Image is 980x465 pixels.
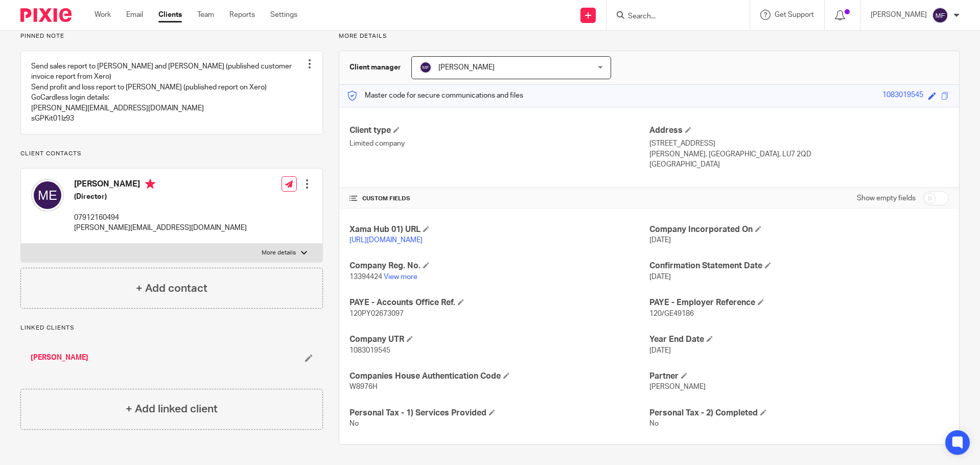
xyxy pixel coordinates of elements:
p: Master code for secure communications and files [347,90,523,101]
a: Email [126,10,143,20]
span: [DATE] [649,347,671,354]
img: svg%3E [932,7,948,24]
h4: Company Incorporated On [649,224,949,235]
a: Reports [229,10,255,20]
a: View more [384,273,417,281]
p: [GEOGRAPHIC_DATA] [649,159,949,170]
a: Settings [270,10,297,20]
p: Pinned note [20,32,323,40]
img: svg%3E [419,61,432,74]
h4: Company Reg. No. [349,261,649,271]
span: 120PY02673097 [349,310,404,317]
span: 1083019545 [349,347,390,354]
h4: Personal Tax - 1) Services Provided [349,408,649,418]
h4: Xama Hub 01) URL [349,224,649,235]
p: Linked clients [20,324,323,332]
p: Limited company [349,138,649,149]
span: [PERSON_NAME] [649,383,706,390]
span: No [649,420,659,427]
span: 13394424 [349,273,382,281]
h4: + Add contact [136,281,207,296]
label: Show empty fields [857,193,916,203]
input: Search [627,12,719,21]
p: [PERSON_NAME], [GEOGRAPHIC_DATA], LU7 2QD [649,149,949,159]
a: [PERSON_NAME] [31,353,88,363]
h4: Confirmation Statement Date [649,261,949,271]
span: No [349,420,359,427]
h3: Client manager [349,62,401,73]
h4: Company UTR [349,334,649,345]
i: Primary [145,179,155,189]
p: [PERSON_NAME] [871,10,927,20]
h4: PAYE - Accounts Office Ref. [349,297,649,308]
p: Client contacts [20,150,323,158]
a: Team [197,10,214,20]
a: [URL][DOMAIN_NAME] [349,237,423,244]
h4: + Add linked client [126,401,218,417]
img: svg%3E [31,179,64,212]
h4: Personal Tax - 2) Completed [649,408,949,418]
a: Work [95,10,111,20]
p: More details [339,32,960,40]
span: Get Support [775,11,814,18]
h4: Year End Date [649,334,949,345]
h4: Companies House Authentication Code [349,371,649,382]
h4: Partner [649,371,949,382]
span: 120/GE49186 [649,310,694,317]
span: [PERSON_NAME] [438,64,495,71]
p: More details [262,249,296,257]
a: Clients [158,10,182,20]
h4: Client type [349,125,649,136]
p: [STREET_ADDRESS] [649,138,949,149]
img: Pixie [20,8,72,22]
h4: CUSTOM FIELDS [349,195,649,203]
span: W8976H [349,383,378,390]
h4: Address [649,125,949,136]
h4: PAYE - Employer Reference [649,297,949,308]
p: [PERSON_NAME][EMAIL_ADDRESS][DOMAIN_NAME] [74,223,247,233]
p: 07912160494 [74,213,247,223]
span: [DATE] [649,273,671,281]
h5: (Director) [74,192,247,202]
h4: [PERSON_NAME] [74,179,247,192]
div: 1083019545 [882,90,923,102]
span: [DATE] [649,237,671,244]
